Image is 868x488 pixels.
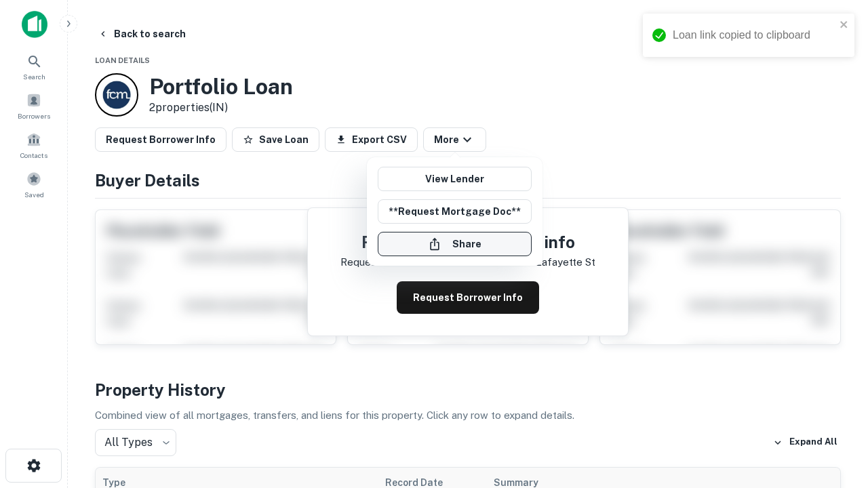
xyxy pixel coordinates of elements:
button: Share [378,232,532,256]
button: **Request Mortgage Doc** [378,199,532,224]
button: close [840,19,849,32]
a: View Lender [378,167,532,191]
div: Loan link copied to clipboard [673,27,835,43]
iframe: Chat Widget [800,380,868,445]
